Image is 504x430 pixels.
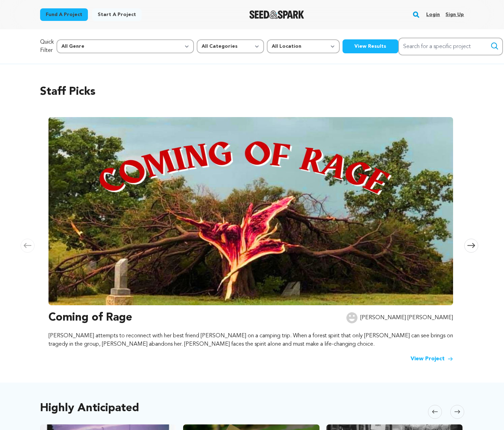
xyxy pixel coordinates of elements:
a: View Project [411,355,453,363]
a: Start a project [92,8,142,21]
img: user.png [346,312,358,323]
a: Seed&Spark Homepage [249,10,304,19]
a: Sign up [445,9,464,20]
button: View Results [343,39,398,53]
p: [PERSON_NAME] [PERSON_NAME] [360,314,453,322]
p: Quick Filter [40,38,54,55]
p: [PERSON_NAME] attempts to reconnect with her best friend [PERSON_NAME] on a camping trip. When a ... [48,332,453,348]
a: Fund a project [40,8,88,21]
img: Seed&Spark Logo Dark Mode [249,10,304,19]
input: Search for a specific project [398,38,503,55]
h2: Highly Anticipated [40,404,139,413]
img: Coming of Rage image [48,117,453,305]
h2: Staff Picks [40,84,464,100]
h3: Coming of Rage [48,309,132,326]
a: Login [426,9,440,20]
